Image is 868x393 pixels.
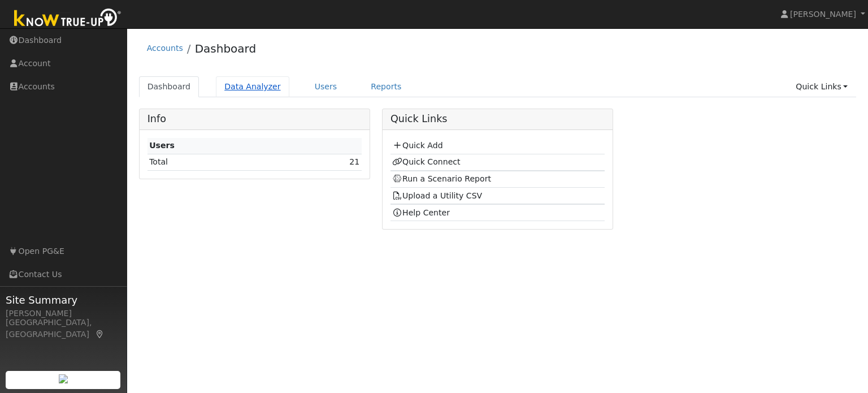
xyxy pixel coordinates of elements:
[149,141,175,150] strong: Users
[147,113,362,125] h5: Info
[8,6,127,32] img: Know True-Up
[147,154,279,170] td: Total
[392,191,482,200] a: Upload a Utility CSV
[306,76,346,97] a: Users
[139,76,199,97] a: Dashboard
[392,157,460,166] a: Quick Connect
[95,330,105,339] a: Map
[6,317,121,340] div: [GEOGRAPHIC_DATA], [GEOGRAPHIC_DATA]
[349,157,359,166] a: 21
[790,10,856,19] span: [PERSON_NAME]
[390,113,605,125] h5: Quick Links
[392,208,450,217] a: Help Center
[6,308,121,319] div: [PERSON_NAME]
[392,141,442,150] a: Quick Add
[392,174,491,183] a: Run a Scenario Report
[195,42,257,55] a: Dashboard
[216,76,289,97] a: Data Analyzer
[59,374,68,383] img: retrieve
[787,76,856,97] a: Quick Links
[362,76,410,97] a: Reports
[147,44,183,53] a: Accounts
[6,292,121,308] span: Site Summary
